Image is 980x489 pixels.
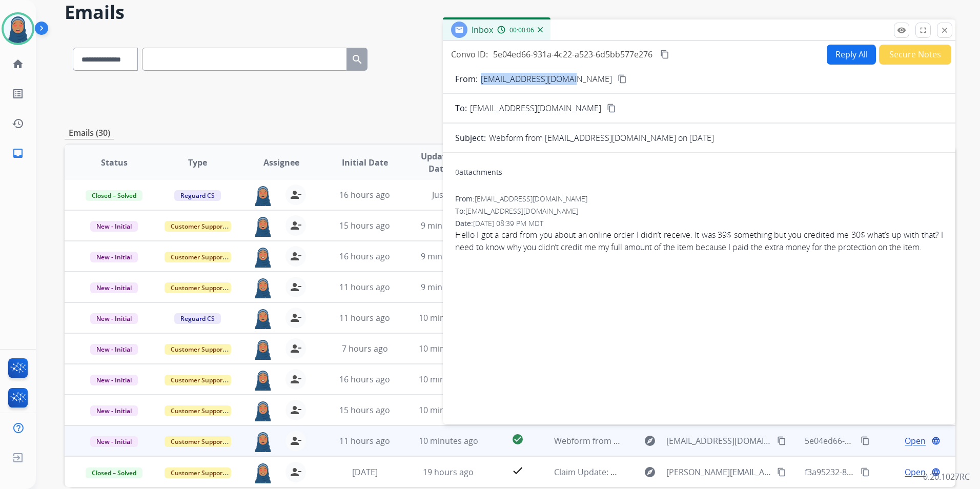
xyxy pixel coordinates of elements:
span: Customer Support [165,344,231,355]
span: Status [101,156,128,169]
span: 19 hours ago [423,466,474,478]
mat-icon: content_copy [861,436,870,445]
mat-icon: fullscreen [918,26,928,35]
mat-icon: explore [644,435,656,447]
mat-icon: list_alt [12,88,24,100]
img: agent-avatar [253,277,273,298]
mat-icon: person_remove [290,435,302,447]
mat-icon: person_remove [290,342,302,355]
span: [DATE] 08:39 PM MDT [473,218,543,228]
span: 11 hours ago [339,435,390,446]
span: Customer Support [165,252,231,262]
mat-icon: person_remove [290,373,302,385]
p: Webform from [EMAIL_ADDRESS][DOMAIN_NAME] on [DATE] [489,132,714,144]
div: attachments [455,167,502,177]
span: 16 hours ago [339,374,390,385]
span: 7 hours ago [342,343,388,354]
mat-icon: check [512,464,524,477]
div: To: [455,206,943,216]
span: Webform from [EMAIL_ADDRESS][DOMAIN_NAME] on [DATE] [554,435,786,446]
span: 5e04ed66-931a-4c22-a523-6d5bb577e276 [493,49,652,60]
span: New - Initial [90,282,138,293]
span: 9 minutes ago [421,220,476,231]
button: Secure Notes [879,45,951,65]
p: Emails (30) [65,127,114,139]
span: Type [188,156,207,169]
span: Reguard CS [174,313,221,324]
mat-icon: content_copy [607,104,616,113]
img: agent-avatar [253,431,273,452]
p: Subject: [455,132,486,144]
span: Inbox [472,24,493,35]
span: [EMAIL_ADDRESS][DOMAIN_NAME] [465,206,578,216]
img: agent-avatar [253,400,273,421]
p: [EMAIL_ADDRESS][DOMAIN_NAME] [481,73,612,85]
span: 00:00:06 [509,26,534,34]
h2: Emails [65,2,955,23]
button: Reply All [827,45,876,65]
span: Customer Support [165,282,231,293]
span: Customer Support [165,375,231,385]
mat-icon: language [931,436,941,445]
span: Customer Support [165,467,231,478]
p: From: [455,73,478,85]
span: 10 minutes ago [419,312,478,323]
span: 9 minutes ago [421,251,476,262]
span: 16 hours ago [339,251,390,262]
mat-icon: person_remove [290,466,302,478]
mat-icon: explore [644,466,656,478]
span: 5e04ed66-931a-4c22-a523-6d5bb577e276 [805,435,964,446]
span: Reguard CS [174,190,221,201]
span: 11 hours ago [339,312,390,323]
p: 0.20.1027RC [923,471,970,483]
span: Assignee [263,156,299,169]
mat-icon: content_copy [777,436,786,445]
span: Customer Support [165,405,231,416]
span: 10 minutes ago [419,404,478,416]
span: New - Initial [90,313,138,324]
span: 0 [455,167,459,177]
span: [EMAIL_ADDRESS][DOMAIN_NAME] [475,194,587,203]
span: New - Initial [90,344,138,355]
span: 16 hours ago [339,189,390,200]
span: [EMAIL_ADDRESS][DOMAIN_NAME] [470,102,601,114]
mat-icon: person_remove [290,219,302,232]
span: 10 minutes ago [419,435,478,446]
span: 11 hours ago [339,281,390,293]
span: Customer Support [165,221,231,232]
mat-icon: inbox [12,147,24,159]
mat-icon: check_circle [512,433,524,445]
span: Open [905,435,926,447]
mat-icon: language [931,467,941,477]
p: To: [455,102,467,114]
mat-icon: history [12,117,24,130]
span: New - Initial [90,405,138,416]
mat-icon: content_copy [618,74,627,84]
span: New - Initial [90,252,138,262]
mat-icon: person_remove [290,250,302,262]
span: Closed – Solved [86,467,142,478]
mat-icon: person_remove [290,281,302,293]
span: [DATE] [352,466,378,478]
span: New - Initial [90,436,138,447]
span: Updated Date [415,150,461,175]
mat-icon: remove_red_eye [897,26,906,35]
mat-icon: person_remove [290,404,302,416]
mat-icon: close [940,26,949,35]
img: agent-avatar [253,338,273,360]
span: Claim Update: Parts ordered for repair [554,466,704,478]
p: Convo ID: [451,48,488,60]
span: Customer Support [165,436,231,447]
span: New - Initial [90,375,138,385]
div: From: [455,194,943,204]
img: agent-avatar [253,185,273,206]
img: avatar [4,14,32,43]
span: Closed – Solved [86,190,142,201]
span: [EMAIL_ADDRESS][DOMAIN_NAME] [666,435,771,447]
mat-icon: person_remove [290,189,302,201]
mat-icon: person_remove [290,312,302,324]
div: Date: [455,218,943,229]
span: Hello I got a card from you about an online order I didn’t receive. It was 39$ something but you ... [455,229,943,253]
img: agent-avatar [253,215,273,237]
img: agent-avatar [253,246,273,268]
